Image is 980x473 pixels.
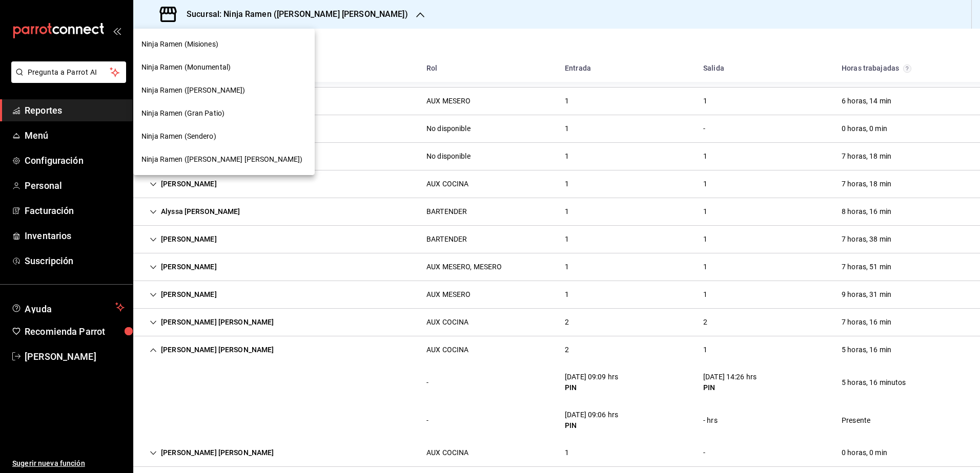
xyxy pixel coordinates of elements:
span: Ninja Ramen (Monumental) [141,62,231,73]
span: Ninja Ramen (Misiones) [141,39,218,50]
div: Ninja Ramen ([PERSON_NAME]) [133,79,315,102]
div: Ninja Ramen ([PERSON_NAME] [PERSON_NAME]) [133,148,315,171]
div: Ninja Ramen (Monumental) [133,56,315,79]
span: Ninja Ramen (Sendero) [141,131,216,142]
div: Ninja Ramen (Sendero) [133,125,315,148]
div: Ninja Ramen (Gran Patio) [133,102,315,125]
div: Ninja Ramen (Misiones) [133,33,315,56]
span: Ninja Ramen ([PERSON_NAME] [PERSON_NAME]) [141,154,302,165]
span: Ninja Ramen ([PERSON_NAME]) [141,85,246,96]
span: Ninja Ramen (Gran Patio) [141,108,224,119]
